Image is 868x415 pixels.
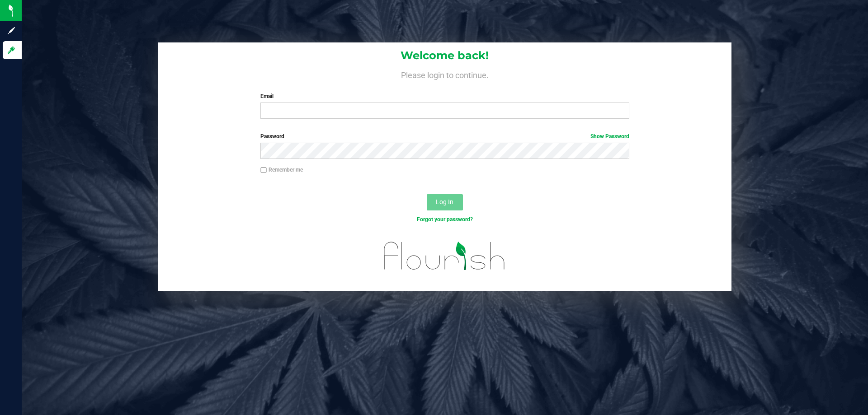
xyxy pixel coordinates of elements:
[436,198,453,205] span: Log In
[158,50,731,61] h1: Welcome back!
[7,26,16,35] inline-svg: Sign up
[260,167,267,173] input: Remember me
[590,133,629,140] a: Show Password
[373,233,516,279] img: flourish_logo.svg
[260,92,629,100] label: Email
[427,194,463,210] button: Log In
[7,46,16,55] inline-svg: Log in
[158,69,731,79] h4: Please login to continue.
[417,216,473,223] a: Forgot your password?
[260,133,284,140] span: Password
[260,166,303,174] label: Remember me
